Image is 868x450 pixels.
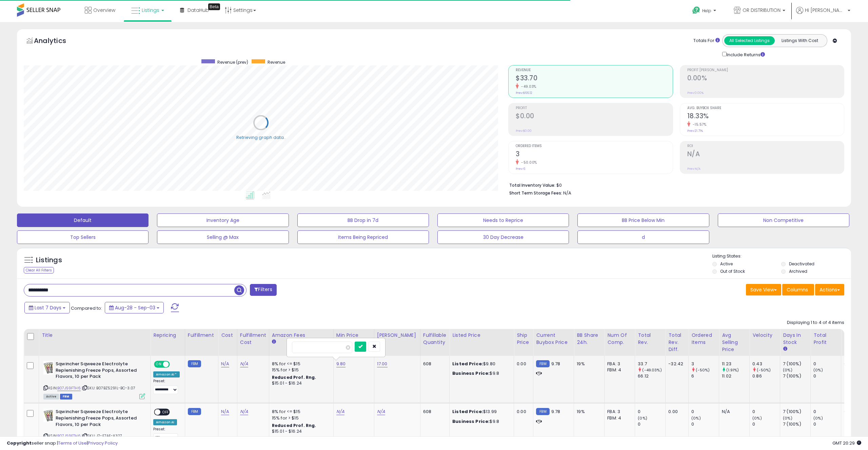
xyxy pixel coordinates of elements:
div: 8% for <= $15 [272,361,328,367]
a: N/A [336,408,344,415]
div: 0 [752,421,780,427]
b: Short Term Storage Fees: [509,190,562,196]
button: Default [17,213,149,227]
a: Terms of Use [58,440,87,446]
div: $15.01 - $16.24 [272,381,328,386]
div: [PERSON_NAME] [377,332,417,339]
div: Days In Stock [783,332,808,346]
span: 9.78 [551,361,560,367]
b: Business Price: [452,418,490,425]
div: 15% for > $15 [272,415,328,421]
span: ROI [687,144,844,148]
a: 9.80 [336,361,346,367]
small: (0%) [783,367,792,373]
h2: 3 [516,150,672,159]
span: 2025-09-11 20:29 GMT [832,440,861,446]
div: Num of Comp. [607,332,632,346]
small: FBM [188,408,201,415]
b: Reduced Prof. Rng. [272,423,316,428]
h2: N/A [687,150,844,159]
small: FBM [536,360,549,367]
div: FBA: 3 [607,361,630,367]
small: Prev: $0.00 [516,129,532,133]
div: 0.00 [517,409,528,415]
div: 0 [813,361,841,367]
button: Top Sellers [17,230,149,244]
span: 9.78 [551,408,560,415]
div: 0 [638,421,665,427]
button: Actions [815,284,844,295]
li: $0 [509,181,839,189]
b: Reduced Prof. Rng. [272,374,316,380]
div: ASIN: [43,361,145,398]
div: 33.7 [638,361,665,367]
div: -32.42 [668,361,683,367]
div: Totals For [693,38,720,44]
div: Fulfillment Cost [240,332,266,346]
button: Non Competitive [718,213,849,227]
button: Needs to Reprice [437,213,569,227]
img: 51FWNrG5JKL._SL40_.jpg [43,409,54,422]
div: 0 [752,409,780,415]
small: Prev: 0.00% [687,91,704,95]
span: N/A [563,190,571,196]
div: Current Buybox Price [536,332,571,346]
div: 11.02 [722,373,749,379]
label: Archived [789,268,807,274]
span: OR DISTRIBUTION [743,7,781,14]
small: (1.91%) [726,367,739,373]
div: 7 (100%) [783,373,810,379]
small: (0%) [638,415,647,421]
a: 17.00 [377,361,388,367]
h5: Listings [36,255,62,265]
span: Overview [93,7,115,14]
span: OFF [160,409,171,415]
small: (0%) [813,415,823,421]
button: BB Drop in 7d [297,213,429,227]
span: Ordered Items [516,144,672,148]
button: Aug-28 - Sep-03 [105,302,164,313]
div: 0 [813,421,841,427]
div: 7 (100%) [783,361,810,367]
div: Ship Price [517,332,530,346]
span: | SKU: B07BZ5291L-BC-3.07 [82,385,135,391]
div: Fulfillment [188,332,215,339]
small: Days In Stock. [783,346,787,352]
div: Include Returns [717,50,773,58]
a: N/A [240,361,248,367]
a: B07J59FTH6 [57,433,81,439]
h2: $33.70 [516,74,672,83]
small: (-49.03%) [642,367,662,373]
div: Listed Price [452,332,511,339]
span: Columns [787,286,808,293]
div: Amazon AI * [153,371,180,377]
h5: Analytics [34,36,79,47]
button: Filters [250,284,276,296]
div: Min Price [336,332,371,339]
span: Last 7 Days [35,304,61,311]
div: Preset: [153,379,180,394]
div: $9.80 [452,361,509,367]
button: Inventory Age [157,213,289,227]
div: 608 [423,361,444,367]
div: Displaying 1 to 4 of 4 items [787,320,844,326]
h2: 18.33% [687,112,844,121]
h2: 0.00% [687,74,844,83]
div: 3 [691,361,719,367]
a: N/A [221,361,229,367]
small: -15.57% [690,122,707,127]
div: Preset: [153,427,180,442]
div: 0.00 [844,409,855,415]
div: 0 [638,409,665,415]
small: (0%) [813,367,823,373]
div: Fulfillable Quantity [423,332,447,346]
b: Listed Price: [452,408,483,415]
div: 19% [577,361,599,367]
div: Avg Selling Price [722,332,747,353]
div: FBM: 4 [607,415,630,421]
small: Amazon Fees. [272,339,276,345]
div: 0.43 [752,361,780,367]
button: Listings With Cost [774,36,825,45]
button: 30 Day Decrease [437,230,569,244]
div: $15.01 - $16.24 [272,429,328,434]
